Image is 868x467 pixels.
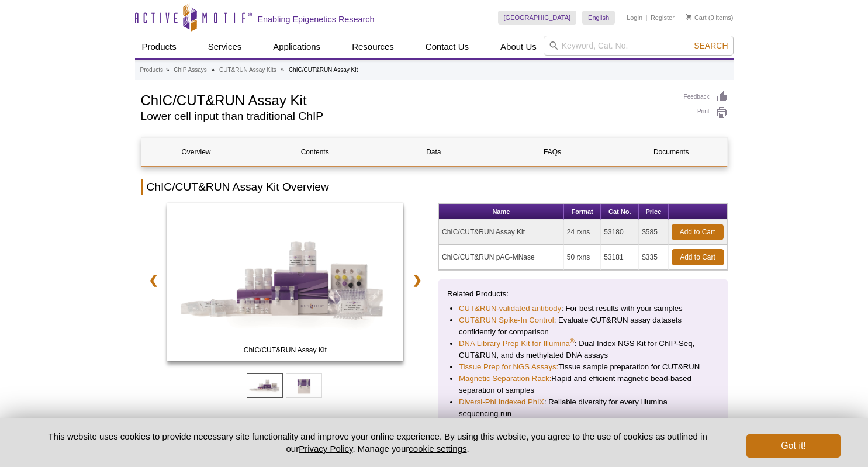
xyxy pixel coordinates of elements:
td: 53180 [601,220,639,245]
h2: Enabling Epigenetics Research [258,14,375,25]
h2: ChIC/CUT&RUN Assay Kit Overview [141,179,728,195]
span: ChIC/CUT&RUN Assay Kit [170,344,401,356]
td: $585 [639,220,668,245]
a: Cart [686,13,707,22]
a: Data [379,138,489,166]
button: Got it! [746,434,840,458]
th: Price [639,204,668,220]
a: ChIP Assays [174,65,207,75]
th: Name [439,204,564,220]
li: » [281,67,285,73]
a: CUT&RUN Assay Kits [219,65,276,75]
a: ❮ [141,267,166,293]
p: Related Products: [447,288,719,300]
a: Magnetic Separation Rack: [459,373,551,385]
li: : Dual Index NGS Kit for ChIP-Seq, CUT&RUN, and ds methylated DNA assays [459,338,707,361]
a: About Us [493,36,544,58]
a: CUT&RUN Spike-In Control [459,314,554,326]
a: Diversi-Phi Indexed PhiX [459,396,544,408]
a: Services [201,36,249,58]
h2: Lower cell input than traditional ChIP [141,111,672,122]
th: Cat No. [601,204,639,220]
td: 53181 [601,245,639,270]
p: This website uses cookies to provide necessary site functionality and improve your online experie... [28,430,728,455]
a: Overview [141,138,251,166]
button: Search [690,40,731,51]
a: Products [135,36,184,58]
li: » [212,67,215,73]
li: : Reliable diversity for every Illumina sequencing run [459,396,707,420]
a: Register [651,13,675,22]
li: Rapid and efficient magnetic bead-based separation of samples [459,373,707,396]
td: 50 rxns [564,245,601,270]
h1: ChIC/CUT&RUN Assay Kit [141,91,672,108]
a: Feedback [684,91,728,103]
a: [GEOGRAPHIC_DATA] [498,11,577,25]
a: English [582,11,615,25]
td: ChIC/CUT&RUN pAG-MNase [439,245,564,270]
li: ChIC/CUT&RUN Assay Kit [289,67,358,73]
li: | [646,11,648,25]
li: » [166,67,170,73]
a: ChIC/CUT&RUN Assay Kit [167,203,404,365]
input: Keyword, Cat. No. [544,36,734,56]
a: FAQs [497,138,607,166]
img: Your Cart [686,14,691,20]
a: Applications [266,36,327,58]
a: Tissue Prep for NGS Assays: [459,361,558,373]
li: Tissue sample preparation for CUT&RUN [459,361,707,373]
a: CUT&RUN-validated antibody [459,303,561,314]
td: ChIC/CUT&RUN Assay Kit [439,220,564,245]
button: cookie settings [409,444,466,454]
td: $335 [639,245,668,270]
a: Contents [260,138,370,166]
a: Resources [345,36,401,58]
a: Contact Us [419,36,476,58]
a: Login [627,13,642,22]
li: : Evaluate CUT&RUN assay datasets confidently for comparison [459,314,707,338]
li: : For best results with your samples [459,303,707,314]
td: 24 rxns [564,220,601,245]
a: Add to Cart [672,249,724,265]
a: Add to Cart [672,224,724,240]
a: Privacy Policy [299,444,352,454]
img: ChIC/CUT&RUN Assay Kit [167,203,404,361]
th: Format [564,204,601,220]
li: (0 items) [686,11,734,25]
a: Documents [616,138,726,166]
a: Print [684,106,728,119]
a: DNA Library Prep Kit for Illumina® [459,338,575,350]
a: Products [140,65,163,75]
sup: ® [570,337,575,344]
a: ❯ [404,267,430,293]
span: Search [694,41,728,50]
